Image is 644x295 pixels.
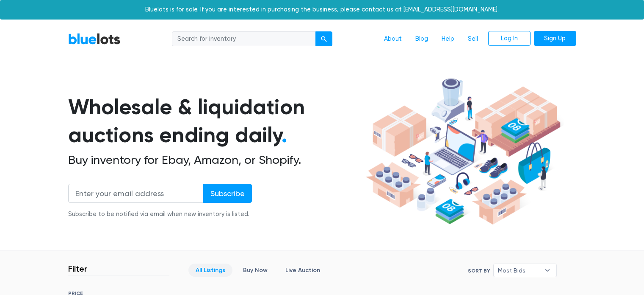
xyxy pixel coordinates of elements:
a: Sign Up [534,31,576,46]
a: Log In [488,31,531,46]
a: BlueLots [68,33,121,45]
input: Search for inventory [172,31,316,47]
a: Live Auction [278,264,327,277]
h3: Filter [68,264,87,274]
h2: Buy inventory for Ebay, Amazon, or Shopify. [68,153,363,167]
input: Enter your email address [68,184,204,203]
a: Sell [461,31,485,47]
b: ▾ [539,264,556,277]
img: hero-ee84e7d0318cb26816c560f6b4441b76977f77a177738b4e94f68c95b2b83dbb.png [363,74,564,229]
input: Subscribe [203,184,252,203]
a: All Listings [188,264,232,277]
h1: Wholesale & liquidation auctions ending daily [68,93,363,149]
label: Sort By [468,267,490,275]
a: Buy Now [236,264,275,277]
div: Subscribe to be notified via email when new inventory is listed. [68,210,252,219]
a: Blog [409,31,435,47]
a: About [377,31,409,47]
a: Help [435,31,461,47]
span: . [282,122,287,148]
span: Most Bids [498,264,540,277]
